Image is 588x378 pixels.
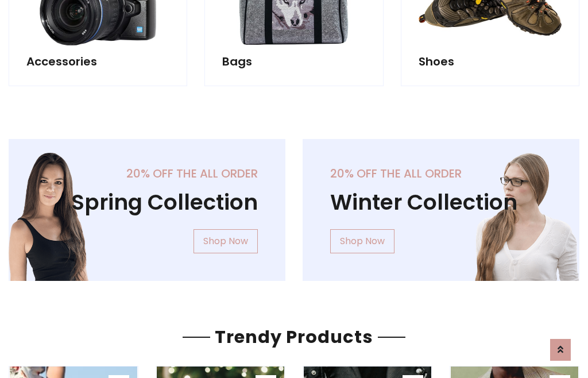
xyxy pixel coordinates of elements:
a: Shop Now [330,229,394,253]
h1: Spring Collection [36,190,258,215]
h5: Bags [222,55,365,68]
h5: Accessories [26,55,169,68]
h1: Winter Collection [330,190,552,215]
a: Shop Now [194,229,258,253]
h5: 20% off the all order [36,167,258,180]
h5: Shoes [419,55,562,68]
h5: 20% off the all order [330,167,552,180]
span: Trendy Products [210,325,378,349]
